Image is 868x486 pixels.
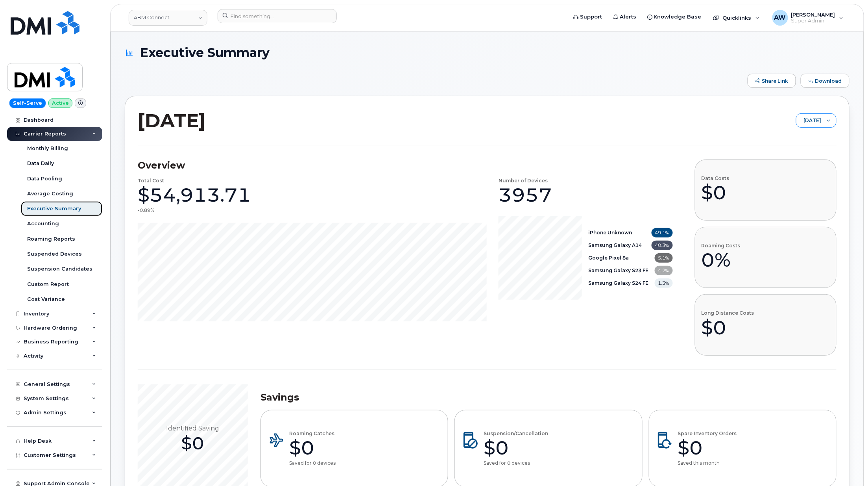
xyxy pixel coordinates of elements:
[289,431,336,436] h4: Roaming Catches
[499,178,548,183] h4: Number of Devices
[484,431,548,436] h4: Suspension/Cancellation
[678,431,737,436] h4: Spare Inventory Orders
[815,78,842,84] span: Download
[652,228,673,237] span: 49.1%
[260,391,837,403] h3: Savings
[801,74,850,88] button: Download
[588,255,629,261] b: Google Pixel 8a
[289,436,336,460] div: $0
[138,178,164,183] h4: Total Cost
[588,267,648,273] b: Samsung Galaxy S23 FE
[702,310,754,315] h4: Long Distance Costs
[762,78,789,84] span: Share Link
[138,183,251,207] div: $54,913.71
[678,460,737,466] p: Saved this month
[702,248,741,272] div: 0%
[499,183,552,207] div: 3957
[702,243,741,248] h4: Roaming Costs
[166,425,220,432] span: Identified Saving
[484,460,548,466] p: Saved for 0 devices
[702,176,729,181] h4: Data Costs
[655,278,673,288] span: 1.3%
[655,266,673,275] span: 4.2%
[588,280,648,286] b: Samsung Galaxy S24 FE
[678,436,737,460] div: $0
[138,109,206,132] h2: [DATE]
[702,316,754,339] div: $0
[748,74,796,88] button: Share Link
[138,160,673,171] h3: Overview
[484,436,548,460] div: $0
[289,460,336,466] p: Saved for 0 devices
[181,432,205,454] span: $0
[588,230,632,236] b: iPhone Unknown
[702,181,729,204] div: $0
[588,242,642,248] b: Samsung Galaxy A14
[138,207,154,213] div: -0.89%
[140,46,270,59] span: Executive Summary
[655,253,673,263] span: 5.1%
[652,241,673,250] span: 40.3%
[796,114,821,128] span: August 2025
